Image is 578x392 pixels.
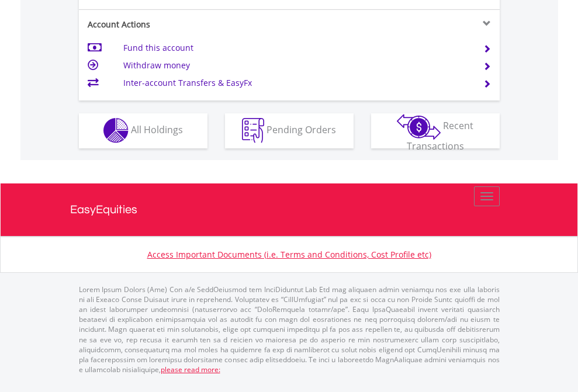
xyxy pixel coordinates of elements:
[79,19,289,30] div: Account Actions
[70,183,508,236] a: EasyEquities
[123,74,469,92] td: Inter-account Transfers & EasyFx
[407,119,474,152] span: Recent Transactions
[79,113,207,148] button: All Holdings
[242,118,264,143] img: pending_instructions-wht.png
[79,285,500,374] p: Lorem Ipsum Dolors (Ame) Con a/e SeddOeiusmod tem InciDiduntut Lab Etd mag aliquaen admin veniamq...
[131,123,183,136] span: All Holdings
[161,365,220,374] a: please read more:
[103,118,129,143] img: holdings-wht.png
[371,113,500,148] button: Recent Transactions
[123,57,469,74] td: Withdraw money
[123,39,469,57] td: Fund this account
[147,249,431,260] a: Access Important Documents (i.e. Terms and Conditions, Cost Profile etc)
[266,123,336,136] span: Pending Orders
[397,114,441,140] img: transactions-zar-wht.png
[225,113,354,148] button: Pending Orders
